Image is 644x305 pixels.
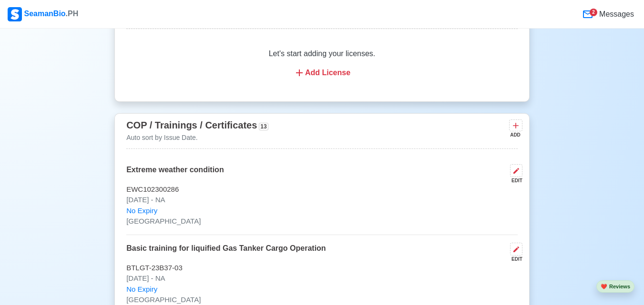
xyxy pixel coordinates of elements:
div: 2 [590,9,597,16]
p: Let's start adding your licenses. [138,48,506,59]
p: [DATE] - NA [126,273,518,284]
span: Messages [597,9,634,20]
p: [DATE] - NA [126,195,518,206]
div: Add License [138,67,506,79]
span: No Expiry [126,206,157,216]
span: 13 [259,123,268,130]
button: heartReviews [596,280,634,293]
div: EDIT [506,256,522,263]
div: SeamanBio [8,7,78,21]
span: COP / Trainings / Certificates [126,120,257,130]
span: heart [601,284,607,289]
p: BTLGT-23B37-03 [126,263,518,274]
img: Logo [8,7,22,21]
div: ADD [509,131,521,138]
p: Basic training for liquified Gas Tanker Cargo Operation [126,243,326,263]
div: EDIT [506,177,522,184]
p: Auto sort by Issue Date. [126,133,268,143]
span: .PH [66,10,79,18]
span: No Expiry [126,284,157,295]
p: [GEOGRAPHIC_DATA] [126,216,518,227]
p: Extreme weather condition [126,164,224,184]
p: EWC102300286 [126,184,518,195]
